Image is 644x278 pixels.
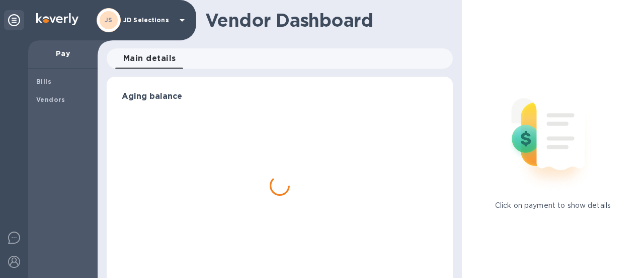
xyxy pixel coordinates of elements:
[205,10,446,31] h1: Vendor Dashboard
[123,17,174,24] p: JD Selections
[36,13,78,25] img: Logo
[36,96,65,103] b: Vendors
[122,92,438,101] h3: Aging balance
[36,78,51,85] b: Bills
[36,48,90,59] p: Pay
[4,10,24,30] div: Unpin categories
[105,16,113,24] b: JS
[123,51,176,66] span: Main details
[495,200,611,211] p: Click on payment to show details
